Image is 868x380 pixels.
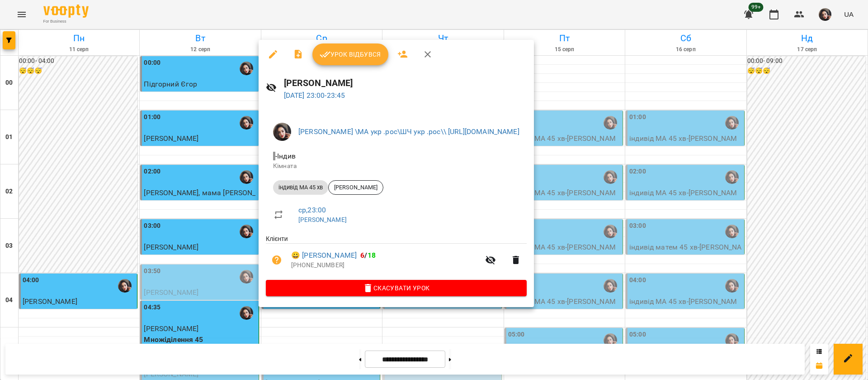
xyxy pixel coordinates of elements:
[273,123,291,141] img: 415cf204168fa55e927162f296ff3726.jpg
[312,43,388,65] button: Урок відбувся
[284,91,345,100] a: [DATE] 23:00-23:45
[273,183,328,192] span: індивід МА 45 хв
[329,183,383,192] span: [PERSON_NAME]
[368,251,376,260] span: 18
[298,206,326,214] a: ср , 23:00
[328,180,383,195] div: [PERSON_NAME]
[360,251,364,260] span: 6
[291,261,480,270] p: [PHONE_NUMBER]
[291,250,357,261] a: 😀 [PERSON_NAME]
[266,280,527,296] button: Скасувати Урок
[266,249,288,271] button: Візит ще не сплачено. Додати оплату?
[266,234,527,279] ul: Клієнти
[360,251,376,260] b: /
[284,76,527,90] h6: [PERSON_NAME]
[320,49,381,60] span: Урок відбувся
[273,152,297,160] span: - Індив
[273,162,519,171] p: Кімната
[273,283,519,293] span: Скасувати Урок
[298,127,519,136] a: [PERSON_NAME] \МА укр .рос\ШЧ укр .рос\\ [URL][DOMAIN_NAME]
[298,216,347,223] a: [PERSON_NAME]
